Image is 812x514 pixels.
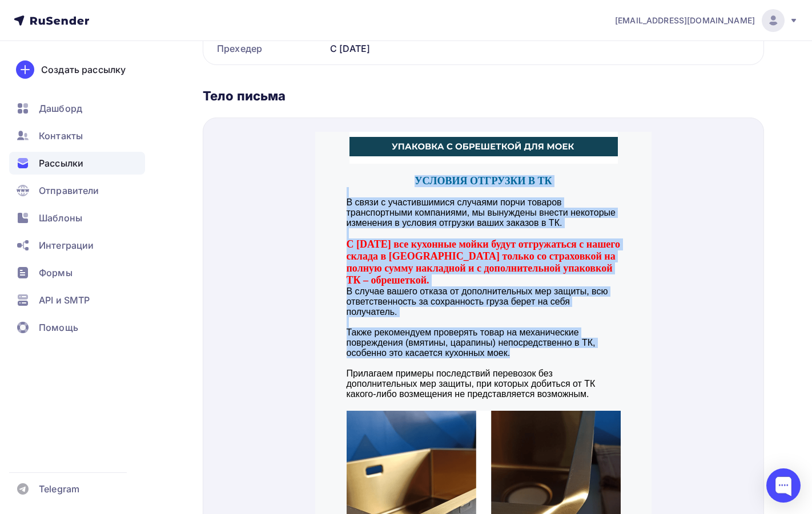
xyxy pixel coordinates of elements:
[39,102,82,115] span: Дашборд
[31,66,305,96] p: В связи с участившимися случаями порчи товаров транспортными компаниями, мы вынуждены внести неко...
[39,238,94,252] span: Интеграции
[203,33,325,64] div: Прехедер
[99,43,236,55] font: УСЛОВИЯ ОТГРУЗКИ В ТК
[39,482,79,496] span: Telegram
[31,237,305,268] p: Прилагаем примеры последствий перевозок без дополнительных мер защиты, при которых добиться от ТК...
[203,88,764,104] div: Тело письма
[9,207,145,229] a: Шаблоны
[39,266,73,280] span: Формы
[39,293,90,307] span: API и SMTP
[39,156,83,170] span: Рассылки
[9,124,145,147] a: Контакты
[325,33,763,64] div: С [DATE]
[615,9,798,32] a: [EMAIL_ADDRESS][DOMAIN_NAME]
[9,261,145,284] a: Формы
[9,179,145,202] a: Отправители
[39,129,83,143] span: Контакты
[31,155,305,185] p: В случае вашего отказа от дополнительных мер защиты, всю ответственность за сохранность груза бер...
[9,97,145,120] a: Дашборд
[615,15,755,26] span: [EMAIL_ADDRESS][DOMAIN_NAME]
[9,152,145,175] a: Рассылки
[39,184,99,197] span: Отправители
[31,196,305,226] p: Также рекомендуем проверять товар на механические повреждения (вмятины, царапины) непосредственно...
[31,107,305,154] font: С [DATE] все кухонные мойки будут отгружаться с нашего склада в [GEOGRAPHIC_DATA] только со страх...
[39,211,82,225] span: Шаблоны
[41,63,126,76] div: Создать рассылку
[39,321,78,334] span: Помощь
